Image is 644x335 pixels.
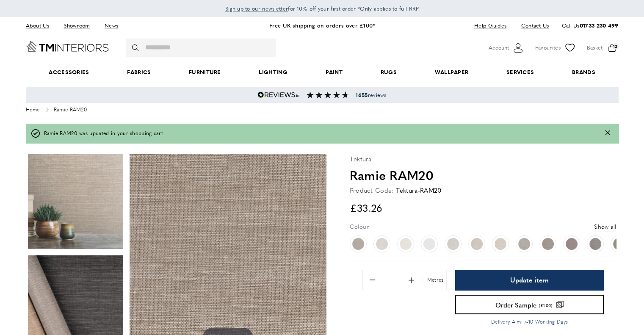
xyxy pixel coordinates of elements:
[403,271,420,289] button: Add 1 to quantity
[563,235,580,252] a: Ramie RAM05
[492,235,509,252] a: Ramie RAM19
[373,235,390,252] a: Ramie RAM17
[455,270,603,291] button: Update item
[518,238,530,250] img: Ramie RAM03
[535,43,561,52] span: Favourites
[542,238,554,250] img: Ramie RAM08
[487,59,553,85] a: Services
[495,302,536,308] span: Order Sample
[445,235,462,252] a: Ramie RAM02
[514,20,549,31] a: Contact Us
[455,318,603,326] p: Delivery Aim: 7-10 Working Days
[54,107,87,113] span: Ramie RAM20
[489,42,525,54] button: Customer Account
[26,41,109,52] a: Go to Home page
[566,238,578,250] img: Ramie RAM05
[240,59,307,85] a: Lighting
[225,4,288,13] a: Sign up to our newsletter
[350,166,616,184] h1: Ramie RAM20
[468,20,513,31] a: Help Guides
[613,238,625,250] img: Ramie RAM04
[605,129,610,137] button: Close message
[350,235,367,252] a: Ramie RAM07
[376,238,388,250] img: Ramie RAM17
[423,276,446,284] div: Metres
[423,238,435,250] img: Ramie RAM01
[455,295,603,314] button: Order Sample (£1.00)
[307,59,362,85] a: Paint
[350,154,372,164] p: Tektura
[587,235,604,252] a: Ramie RAM12
[489,43,509,52] span: Account
[356,91,386,98] span: reviews
[257,91,300,98] img: Reviews.io 5 stars
[132,39,141,57] button: Search
[28,154,123,249] img: product photo
[26,20,55,31] a: About Us
[539,235,556,252] a: Ramie RAM08
[362,59,416,85] a: Rugs
[589,238,601,250] img: Ramie RAM12
[26,107,40,113] a: Home
[352,238,364,250] img: Ramie RAM07
[539,303,552,307] span: (£1.00)
[400,238,412,250] img: Ramie RAM16
[269,21,375,29] a: Free UK shipping on orders over £100*
[416,59,487,85] a: Wallpaper
[307,91,349,98] img: Reviews section
[44,129,165,137] span: Ramie RAM20 was updated in your shopping cart.
[57,20,96,31] a: Showroom
[395,185,441,195] div: Tektura-RAM20
[516,235,533,252] a: Ramie RAM03
[611,235,627,252] a: Ramie RAM04
[553,59,614,85] a: Brands
[495,238,506,250] img: Ramie RAM19
[471,238,483,250] img: Ramie RAM18
[580,21,619,29] a: 01733 230 499
[594,221,616,231] button: Show all
[535,42,576,54] a: Favourites
[350,185,394,195] strong: Product Code
[364,271,381,289] button: Remove 1 from quantity
[108,59,170,85] a: Fabrics
[225,5,288,12] span: Sign up to our newsletter
[356,91,368,99] strong: 1655
[468,235,485,252] a: Ramie RAM18
[170,59,240,85] a: Furniture
[561,21,618,30] p: Call Us
[510,277,549,283] span: Update item
[98,20,124,31] a: News
[421,235,438,252] a: Ramie RAM01
[350,221,369,231] p: Colour
[225,5,419,12] span: for 10% off your first order *Only applies to full RRP
[30,59,108,85] span: Accessories
[350,200,383,215] span: £33.26
[397,235,414,252] a: Ramie RAM16
[447,238,459,250] img: Ramie RAM02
